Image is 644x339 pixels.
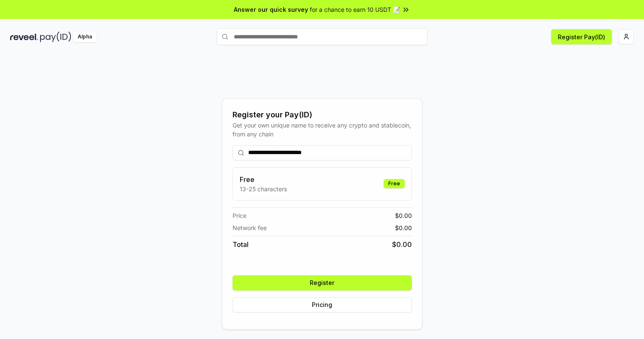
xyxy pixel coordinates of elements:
[395,211,412,220] span: $ 0.00
[233,109,412,121] div: Register your Pay(ID)
[73,32,97,42] div: Alpha
[551,29,612,44] button: Register Pay(ID)
[240,184,287,193] p: 13-25 characters
[10,32,38,42] img: reveel_dark
[233,297,412,312] button: Pricing
[392,239,412,250] span: $ 0.00
[233,121,412,138] div: Get your own unique name to receive any crypto and stablecoin, from any chain
[233,223,267,232] span: Network fee
[310,5,400,14] span: for a chance to earn 10 USDT 📝
[384,179,405,188] div: Free
[233,211,246,220] span: Price
[395,223,412,232] span: $ 0.00
[233,239,249,250] span: Total
[40,32,71,42] img: pay_id
[233,275,412,290] button: Register
[240,174,287,184] h3: Free
[234,5,308,14] span: Answer our quick survey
